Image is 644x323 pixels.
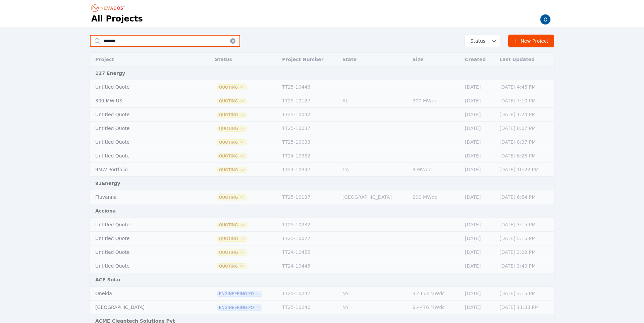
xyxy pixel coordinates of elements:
tr: [GEOGRAPHIC_DATA]Engineering POTT25-10240NY9.4476 MWdc[DATE][DATE] 11:33 PM [90,301,554,314]
tr: Untitled QuoteQuotingTT25-10033[DATE][DATE] 8:37 PM [90,135,554,149]
td: NY [339,301,409,314]
tr: OneidaEngineering POTT25-10247NY3.4173 MWdc[DATE][DATE] 3:15 PM [90,287,554,301]
td: [DATE] 3:15 PM [496,287,554,301]
td: TT25-10232 [279,218,339,232]
td: TT25-10127 [279,94,339,108]
button: Engineering PO [218,291,262,296]
td: [DATE] 10:22 PM [496,163,554,177]
td: Untitled Quote [90,80,195,94]
tr: Untitled QuoteQuotingTT25-10077[DATE][DATE] 5:15 PM [90,232,554,245]
td: Untitled Quote [90,149,195,163]
td: TT24-10455 [279,245,339,259]
td: [DATE] 4:45 PM [496,80,554,94]
button: Quoting [218,236,246,241]
button: Quoting [218,85,246,90]
button: Status [465,35,500,47]
span: Quoting [218,153,246,159]
td: 200 MWdc [409,190,462,204]
td: Untitled Quote [90,108,195,122]
td: [DATE] 3:49 PM [496,259,554,273]
td: Untitled Quote [90,218,195,232]
td: Acciona [90,204,554,218]
tr: 300 MW USQuotingTT25-10127AL300 MWdc[DATE][DATE] 7:10 PM [90,94,554,108]
td: [DATE] [462,108,496,122]
tr: Untitled QuoteQuotingTT25-10232[DATE][DATE] 3:15 PM [90,218,554,232]
button: Quoting [218,126,246,131]
td: [DATE] [462,245,496,259]
h1: All Projects [91,13,143,24]
tr: 9MW PortfolioQuotingTT24-10347CA9 MWdc[DATE][DATE] 10:22 PM [90,163,554,177]
img: Carmen Brooks [540,14,551,25]
tr: Untitled QuoteQuotingTT25-10446[DATE][DATE] 4:45 PM [90,80,554,94]
tr: Untitled QuoteQuotingTT24-10362[DATE][DATE] 6:26 PM [90,149,554,163]
button: Engineering PO [218,305,262,310]
td: 93Energy [90,177,554,190]
td: [GEOGRAPHIC_DATA] [339,190,409,204]
td: [DATE] [462,287,496,301]
td: TT25-10137 [279,190,339,204]
th: Last Updated [496,53,554,66]
td: 300 MW US [90,94,195,108]
td: TT25-10446 [279,80,339,94]
button: Quoting [218,98,246,104]
td: [DATE] [462,218,496,232]
td: 3.4173 MWdc [409,287,462,301]
button: Quoting [218,112,246,118]
td: Untitled Quote [90,259,195,273]
span: Quoting [218,140,246,145]
td: Untitled Quote [90,135,195,149]
td: [DATE] [462,80,496,94]
td: [DATE] [462,122,496,135]
tr: Untitled QuoteQuotingTT25-10037[DATE][DATE] 8:07 PM [90,122,554,135]
td: TT24-10362 [279,149,339,163]
td: 300 MWdc [409,94,462,108]
button: Quoting [218,264,246,269]
td: [DATE] [462,163,496,177]
td: [DATE] 8:37 PM [496,135,554,149]
td: Untitled Quote [90,245,195,259]
td: [DATE] 6:54 PM [496,190,554,204]
span: Quoting [218,167,246,173]
th: Status [212,53,279,66]
td: [DATE] [462,232,496,245]
td: TT24-10347 [279,163,339,177]
td: TT24-10445 [279,259,339,273]
td: [DATE] [462,149,496,163]
td: [DATE] 7:10 PM [496,94,554,108]
td: [DATE] 11:33 PM [496,301,554,314]
button: Quoting [218,250,246,255]
tr: Untitled QuoteQuotingTT24-10445[DATE][DATE] 3:49 PM [90,259,554,273]
tr: Untitled QuoteQuotingTT24-10455[DATE][DATE] 3:29 PM [90,245,554,259]
td: TT25-10247 [279,287,339,301]
td: Untitled Quote [90,122,195,135]
td: 9MW Portfolio [90,163,195,177]
td: TT25-10033 [279,135,339,149]
button: Quoting [218,195,246,200]
td: Untitled Quote [90,232,195,245]
td: [DATE] 6:26 PM [496,149,554,163]
td: AL [339,94,409,108]
tr: FluvannaQuotingTT25-10137[GEOGRAPHIC_DATA]200 MWdc[DATE][DATE] 6:54 PM [90,190,554,204]
td: [DATE] [462,190,496,204]
td: [DATE] [462,94,496,108]
td: [DATE] [462,259,496,273]
td: NY [339,287,409,301]
td: [DATE] [462,301,496,314]
th: Project Number [279,53,339,66]
td: [DATE] 3:15 PM [496,218,554,232]
td: [DATE] 5:15 PM [496,232,554,245]
td: 9.4476 MWdc [409,301,462,314]
td: CA [339,163,409,177]
button: Quoting [218,222,246,228]
td: TT25-10037 [279,122,339,135]
td: 127 Energy [90,66,554,80]
td: TT25-10042 [279,108,339,122]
